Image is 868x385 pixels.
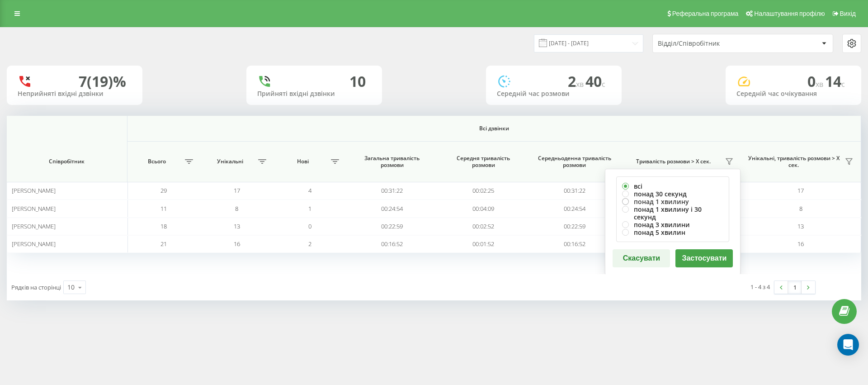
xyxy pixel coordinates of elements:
span: 18 [160,222,167,230]
span: Всього [132,158,183,165]
span: 8 [799,204,802,213]
span: 13 [234,222,240,230]
span: c [602,79,605,89]
span: Налаштування профілю [754,10,825,17]
span: 16 [234,240,240,248]
span: Загальна тривалість розмови [355,155,429,169]
label: понад 1 хвилину і 30 секунд [622,205,723,221]
span: Середня тривалість розмови [446,155,520,169]
span: Тривалість розмови > Х сек. [625,158,722,165]
label: понад 30 секунд [622,190,723,198]
span: 2 [308,240,311,248]
div: Середній час розмови [497,90,611,98]
span: [PERSON_NAME] [12,222,56,230]
span: [PERSON_NAME] [12,186,56,195]
span: 13 [797,222,804,230]
span: 0 [807,71,825,91]
td: 00:16:52 [346,235,438,253]
span: Реферальна програма [672,10,739,17]
span: 29 [160,186,167,195]
div: 10 [67,283,75,292]
label: всі [622,182,723,190]
span: 40 [585,71,605,91]
span: Співробітник [17,158,117,165]
span: 1 [308,204,311,213]
span: Унікальні [205,158,255,165]
td: 00:31:22 [346,182,438,200]
td: 00:01:52 [438,235,529,253]
span: Всі дзвінки [168,125,820,132]
span: 14 [825,71,845,91]
div: Прийняті вхідні дзвінки [257,90,371,98]
div: Open Intercom Messenger [837,334,859,356]
a: 1 [788,281,802,294]
div: 7 (19)% [79,73,126,90]
label: понад 3 хвилини [622,221,723,228]
label: понад 1 хвилину [622,198,723,205]
span: хв [816,79,825,89]
div: 10 [349,73,366,90]
span: [PERSON_NAME] [12,240,56,248]
span: Середньоденна тривалість розмови [538,155,612,169]
span: 17 [234,186,240,195]
span: 17 [797,186,804,195]
td: 00:02:52 [438,218,529,235]
span: 11 [160,204,167,213]
span: c [841,79,845,89]
span: Нові [278,158,329,165]
div: Середній час очікування [736,90,850,98]
td: 00:22:59 [346,218,438,235]
button: Застосувати [675,249,733,267]
button: Скасувати [613,249,670,267]
span: [PERSON_NAME] [12,204,56,213]
span: Унікальні, тривалість розмови > Х сек. [745,155,842,169]
span: хв [576,79,585,89]
td: 00:24:54 [346,200,438,217]
span: 16 [797,240,804,248]
td: 00:31:22 [529,182,620,200]
span: Вихід [840,10,856,17]
span: 8 [235,204,238,213]
span: 4 [308,186,311,195]
td: 00:04:09 [438,200,529,217]
div: 1 - 4 з 4 [750,282,770,291]
span: 21 [160,240,167,248]
span: 0 [308,222,311,230]
span: Рядків на сторінці [11,283,61,291]
div: Відділ/Співробітник [658,40,766,48]
td: 00:24:54 [529,200,620,217]
span: 2 [568,71,585,91]
td: 00:02:25 [438,182,529,200]
div: Неприйняті вхідні дзвінки [18,90,132,98]
td: 00:22:59 [529,218,620,235]
label: понад 5 хвилин [622,228,723,236]
td: 00:16:52 [529,235,620,253]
